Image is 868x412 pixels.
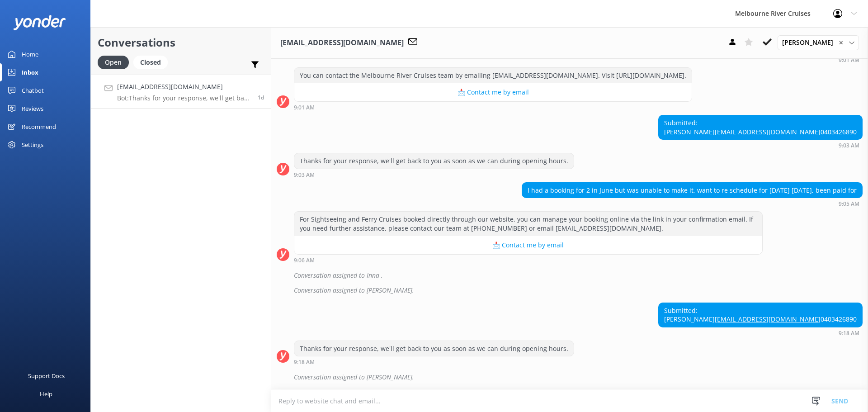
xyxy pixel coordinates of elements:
[294,360,315,365] strong: 9:18 AM
[659,303,862,327] div: Submitted: [PERSON_NAME] 0403426890
[294,236,762,254] button: 📩 Contact me by email
[22,81,44,99] div: Chatbot
[658,142,863,148] div: 09:03am 13-Aug-2025 (UTC +10:00) Australia/Sydney
[294,257,763,263] div: 09:06am 13-Aug-2025 (UTC +10:00) Australia/Sydney
[805,57,863,63] div: 09:01am 13-Aug-2025 (UTC +10:00) Australia/Sydney
[294,341,574,356] div: Thanks for your response, we'll get back to you as soon as we can during opening hours.
[98,57,133,67] a: Open
[22,136,43,154] div: Settings
[294,153,574,169] div: Thanks for your response, we'll get back to you as soon as we can during opening hours.
[117,82,251,92] h4: [EMAIL_ADDRESS][DOMAIN_NAME]
[91,75,271,109] a: [EMAIL_ADDRESS][DOMAIN_NAME]Bot:Thanks for your response, we'll get back to you as soon as we can...
[22,63,38,81] div: Inbox
[839,201,859,207] strong: 9:05 AM
[22,99,43,118] div: Reviews
[658,330,863,336] div: 09:18am 13-Aug-2025 (UTC +10:00) Australia/Sydney
[839,57,859,63] strong: 9:01 AM
[22,118,56,136] div: Recommend
[294,104,692,110] div: 09:01am 13-Aug-2025 (UTC +10:00) Australia/Sydney
[778,35,859,50] div: Assign User
[522,183,862,198] div: I had a booking for 2 in June but was unable to make it, want to re schedule for [DATE] [DATE], b...
[659,115,862,139] div: Submitted: [PERSON_NAME] 0403426890
[294,369,863,385] div: Conversation assigned to [PERSON_NAME].
[277,369,863,385] div: 2025-08-12T23:23:59.080
[294,359,574,365] div: 09:18am 13-Aug-2025 (UTC +10:00) Australia/Sydney
[782,38,839,47] span: [PERSON_NAME]
[133,57,172,67] a: Closed
[277,268,863,283] div: 2025-08-12T23:11:07.217
[294,258,315,263] strong: 9:06 AM
[294,283,863,298] div: Conversation assigned to [PERSON_NAME].
[294,83,692,101] button: 📩 Contact me by email
[280,37,404,49] h3: [EMAIL_ADDRESS][DOMAIN_NAME]
[715,315,821,323] a: [EMAIL_ADDRESS][DOMAIN_NAME]
[40,385,52,403] div: Help
[294,212,762,236] div: For Sightseeing and Ferry Cruises booked directly through our website, you can manage your bookin...
[294,105,315,110] strong: 9:01 AM
[133,56,168,69] div: Closed
[28,367,65,385] div: Support Docs
[839,331,859,336] strong: 9:18 AM
[522,200,863,207] div: 09:05am 13-Aug-2025 (UTC +10:00) Australia/Sydney
[839,38,843,47] span: ✕
[258,94,264,101] span: 09:18am 13-Aug-2025 (UTC +10:00) Australia/Sydney
[98,56,129,69] div: Open
[14,15,66,30] img: yonder-white-logo.png
[294,68,692,83] div: You can contact the Melbourne River Cruises team by emailing [EMAIL_ADDRESS][DOMAIN_NAME]. Visit ...
[715,128,821,136] a: [EMAIL_ADDRESS][DOMAIN_NAME]
[98,34,264,51] h2: Conversations
[294,171,574,178] div: 09:03am 13-Aug-2025 (UTC +10:00) Australia/Sydney
[22,45,38,63] div: Home
[294,268,863,283] div: Conversation assigned to Inna .
[117,94,251,102] p: Bot: Thanks for your response, we'll get back to you as soon as we can during opening hours.
[277,283,863,298] div: 2025-08-12T23:11:58.630
[839,143,859,148] strong: 9:03 AM
[294,172,315,178] strong: 9:03 AM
